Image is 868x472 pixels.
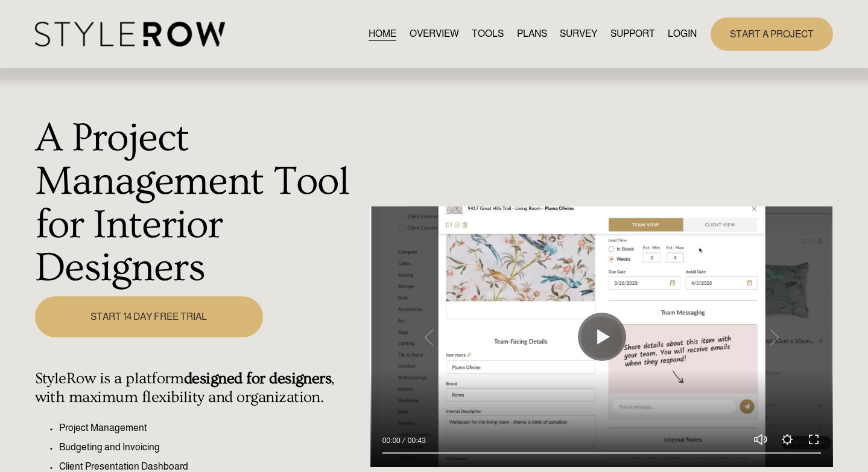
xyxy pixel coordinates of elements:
[610,27,655,41] span: SUPPORT
[610,26,655,42] a: folder dropdown
[382,448,822,457] input: Seek
[560,26,597,42] a: SURVEY
[382,435,404,447] div: Current time
[35,369,364,407] h4: StyleRow is a platform , with maximum flexibility and organization.
[35,296,263,337] a: START 14 DAY FREE TRIAL
[184,369,331,387] strong: designed for designers
[578,313,626,361] button: Play
[59,440,364,454] p: Budgeting and Invoicing
[472,26,504,42] a: TOOLS
[35,22,225,46] img: StyleRow
[517,26,547,42] a: PLANS
[711,18,833,51] a: START A PROJECT
[369,26,396,42] a: HOME
[35,116,364,289] h1: A Project Management Tool for Interior Designers
[668,26,697,42] a: LOGIN
[59,421,364,435] p: Project Management
[404,435,429,447] div: Duration
[410,26,459,42] a: OVERVIEW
